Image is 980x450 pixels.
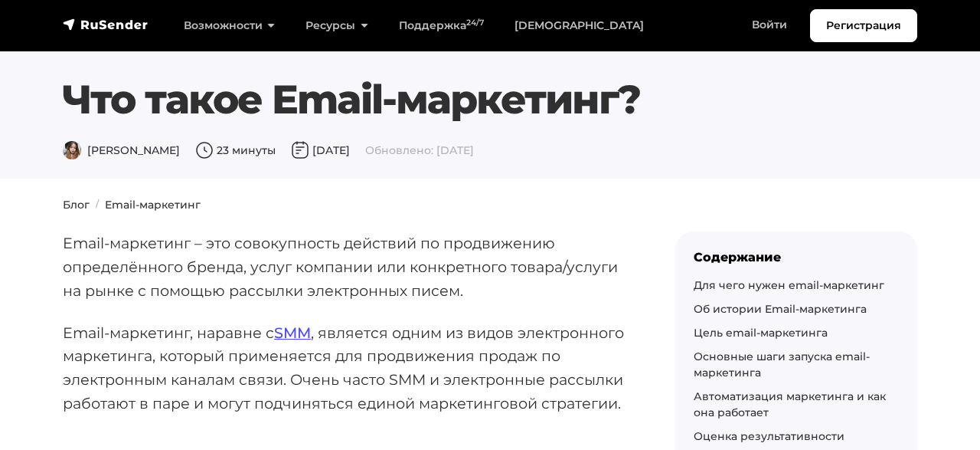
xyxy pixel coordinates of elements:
div: Содержание [694,250,899,264]
a: [DEMOGRAPHIC_DATA] [499,10,659,41]
li: Email-маркетинг [90,197,201,213]
img: Дата публикации [291,141,309,159]
nav: breadcrumb [54,197,926,213]
p: Email-маркетинг, наравне с , является одним из видов электронного маркетинга, который применяется... [63,321,626,416]
img: RuSender [63,17,149,32]
a: Блог [63,198,90,212]
a: Ресурсы [290,10,383,41]
sup: 24/7 [466,18,484,28]
a: Поддержка24/7 [384,10,499,41]
a: Войти [737,9,802,41]
a: Для чего нужен email-маркетинг [694,278,884,292]
a: Регистрация [810,9,917,42]
span: Обновлено: [DATE] [365,143,474,157]
a: Об истории Email-маркетинга [694,302,867,316]
a: Основные шаги запуска email-маркетинга [694,350,870,379]
a: Автоматизация маркетинга и как она работает [694,389,886,419]
span: [DATE] [291,143,350,157]
h1: Что такое Email-маркетинг? [63,76,844,123]
p: Email-маркетинг – это совокупность действий по продвижению определённого бренда, услуг компании и... [63,232,626,302]
a: Цель email-маркетинга [694,326,828,340]
a: SMM [274,324,311,342]
a: Возможности [168,10,290,41]
span: 23 минуты [195,143,276,157]
img: Время чтения [195,141,214,159]
span: [PERSON_NAME] [63,143,180,157]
